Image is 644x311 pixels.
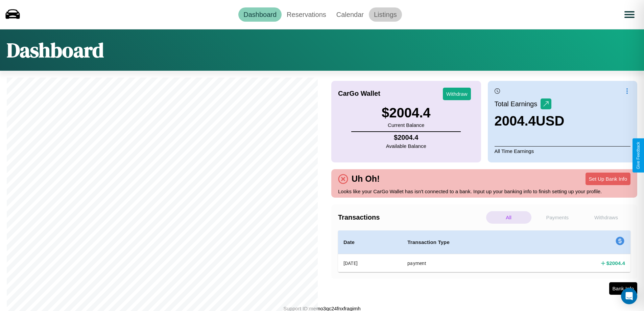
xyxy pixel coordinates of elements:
h4: $ 2004.4 [386,134,426,141]
button: Set Up Bank Info [586,173,630,185]
a: Dashboard [238,7,282,22]
p: Available Balance [386,141,426,151]
p: All [486,211,531,224]
h4: Transactions [338,214,484,221]
h4: CarGo Wallet [338,90,380,97]
h4: $ 2004.4 [606,260,625,267]
p: All Time Earnings [495,146,631,156]
h1: Dashboard [7,36,104,64]
h3: 2004.4 USD [495,113,565,129]
button: Withdraw [443,88,471,100]
p: Total Earnings [495,98,541,110]
div: Give Feedback [636,142,641,169]
p: Withdraws [583,211,629,224]
p: Payments [535,211,580,224]
a: Listings [369,7,402,22]
h4: Uh Oh! [348,174,383,184]
th: [DATE] [338,254,402,272]
h4: Date [343,238,397,246]
a: Calendar [331,7,369,22]
button: Open menu [620,5,639,24]
a: Reservations [282,7,331,22]
table: simple table [338,230,630,272]
p: Current Balance [382,120,431,130]
th: payment [402,254,538,272]
h3: $ 2004.4 [382,105,431,120]
button: Bank Info [609,282,637,295]
p: Looks like your CarGo Wallet has isn't connected to a bank. Input up your banking info to finish ... [338,187,630,196]
div: Open Intercom Messenger [621,288,637,304]
h4: Transaction Type [407,238,532,246]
